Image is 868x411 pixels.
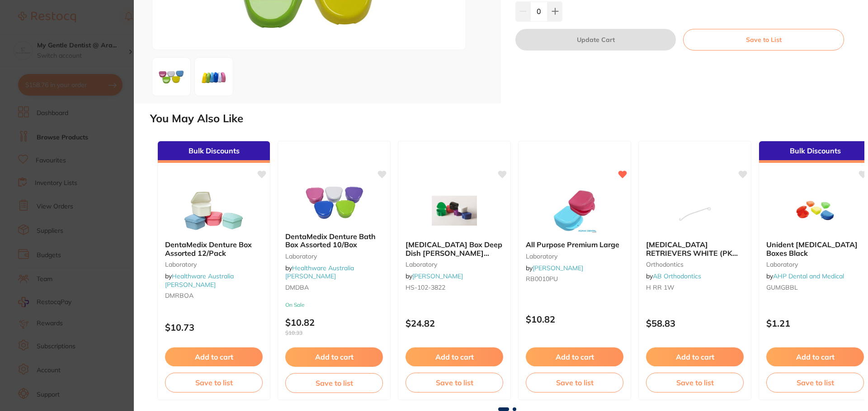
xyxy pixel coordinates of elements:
[165,373,263,393] button: Save to list
[406,272,463,280] span: by
[165,261,263,268] small: Laboratory
[412,272,463,280] a: [PERSON_NAME]
[285,317,383,336] p: $10.82
[646,318,744,328] p: $58.83
[285,253,383,260] small: Laboratory
[285,302,383,308] small: On Sale
[155,66,188,88] img: ZXRhaW5lci5wbmc
[773,272,844,280] a: AHP Dental and Medical
[646,240,744,257] b: RETAINER RETRIEVERS WHITE (PK 10)
[515,29,676,51] button: Update Cart
[526,264,583,272] span: by
[646,347,744,366] button: Add to cart
[406,318,503,328] p: $24.82
[533,264,583,272] a: [PERSON_NAME]
[766,347,864,366] button: Add to cart
[646,261,744,268] small: orthodontics
[285,284,383,291] small: DMDBA
[158,141,270,163] div: Bulk Discounts
[786,188,844,233] img: Unident Retainer Boxes Black
[526,275,623,282] small: RB0010PU
[646,272,701,280] span: by
[165,322,263,332] p: $10.73
[184,188,243,233] img: DentaMedix Denture Box Assorted 12/Pack
[406,347,503,366] button: Add to cart
[766,272,844,280] span: by
[285,330,383,336] span: $10.33
[406,284,503,291] small: HS-102-3822
[665,188,724,233] img: RETAINER RETRIEVERS WHITE (PK 10)
[545,188,604,233] img: All Purpose Premium Large
[165,272,234,288] span: by
[526,253,623,260] small: laboratory
[150,112,864,125] h2: You May Also Like
[165,292,263,299] small: DMRBOA
[406,373,503,393] button: Save to list
[305,180,363,225] img: DentaMedix Denture Bath Box Assorted 10/Box
[526,373,623,393] button: Save to list
[766,261,864,268] small: laboratory
[646,284,744,291] small: H RR 1W
[165,347,263,366] button: Add to cart
[766,284,864,291] small: GUMGBBL
[526,240,623,249] b: All Purpose Premium Large
[198,65,230,88] img: Zw
[406,240,503,257] b: Retainer Box Deep Dish HENRY SCHEIN Assorted Bag of 12
[526,314,623,324] p: $10.82
[653,272,701,280] a: AB Orthodontics
[526,347,623,366] button: Add to cart
[406,261,503,268] small: laboratory
[683,29,844,51] button: Save to List
[165,240,263,257] b: DentaMedix Denture Box Assorted 12/Pack
[766,318,864,328] p: $1.21
[285,347,383,366] button: Add to cart
[285,373,383,393] button: Save to list
[285,264,354,280] span: by
[646,373,744,393] button: Save to list
[285,264,354,280] a: Healthware Australia [PERSON_NAME]
[766,373,864,393] button: Save to list
[165,272,234,288] a: Healthware Australia [PERSON_NAME]
[766,240,864,257] b: Unident Retainer Boxes Black
[425,188,484,233] img: Retainer Box Deep Dish HENRY SCHEIN Assorted Bag of 12
[285,232,383,249] b: DentaMedix Denture Bath Box Assorted 10/Box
